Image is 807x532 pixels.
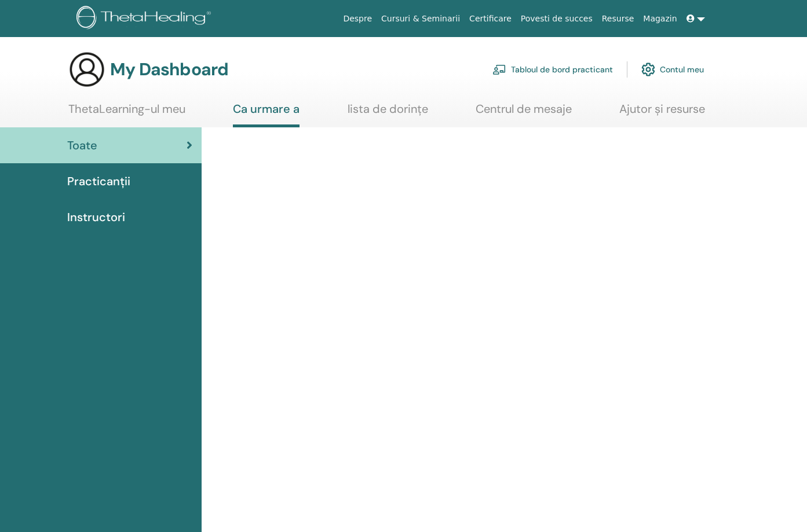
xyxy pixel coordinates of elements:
[492,57,613,82] a: Tabloul de bord practicant
[67,137,97,154] span: Toate
[465,8,516,30] a: Certificare
[641,60,655,79] img: cog.svg
[76,6,215,32] img: logo.png
[597,8,639,30] a: Resurse
[492,64,506,75] img: chalkboard-teacher.svg
[110,59,228,80] h3: My Dashboard
[638,8,681,30] a: Magazin
[68,51,105,88] img: generic-user-icon.jpg
[348,102,428,124] a: lista de dorințe
[338,8,377,30] a: Despre
[67,173,130,190] span: Practicanții
[233,102,300,127] a: Ca urmare a
[67,208,125,226] span: Instructori
[516,8,597,30] a: Povesti de succes
[476,102,572,124] a: Centrul de mesaje
[68,102,185,124] a: ThetaLearning-ul meu
[619,102,705,124] a: Ajutor și resurse
[377,8,465,30] a: Cursuri & Seminarii
[641,57,704,82] a: Contul meu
